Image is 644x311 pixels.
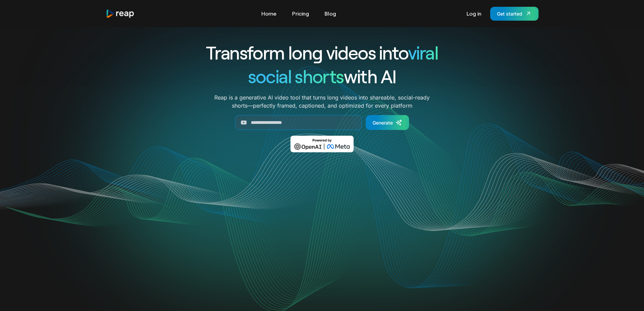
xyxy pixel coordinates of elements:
[321,8,339,19] a: Blog
[214,93,430,110] p: Reap is a generative AI video tool that turns long videos into shareable, social-ready shorts—per...
[106,9,135,18] img: reap logo
[490,7,539,21] a: Get started
[186,162,458,298] video: Your browser does not support the video tag.
[258,8,280,19] a: Home
[366,115,409,130] a: Generate
[106,9,135,18] a: home
[497,10,522,17] div: Get started
[373,119,393,126] div: Generate
[182,41,463,64] h1: Transform long videos into
[463,8,485,19] a: Log in
[182,64,463,88] h1: with AI
[248,65,344,87] span: social shorts
[289,8,312,19] a: Pricing
[182,115,463,130] form: Generate Form
[408,41,438,63] span: viral
[290,136,354,152] img: Powered by OpenAI & Meta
